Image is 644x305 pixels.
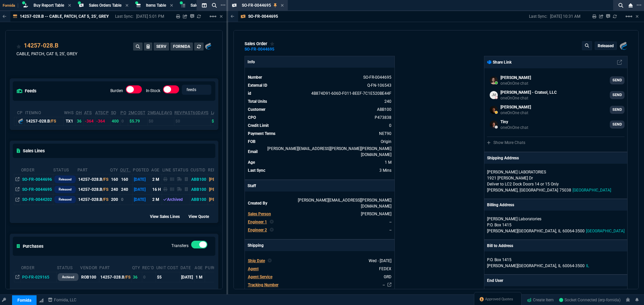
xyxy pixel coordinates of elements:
td: -364 [84,117,95,125]
tr: susan.werner@abbott.com [248,145,392,158]
abbr: Total units in inventory. [76,110,82,115]
td: 16 H [151,184,162,195]
span: Sales Person [248,212,271,216]
td: 14257-028.B [77,174,110,184]
a: SEND [610,76,625,84]
span: Agent Service [248,275,272,279]
td: [PERSON_NAME] [208,195,240,205]
p: [DATE] 10:31 AM [550,14,580,19]
nx-icon: Back to Table [231,14,234,19]
tr: undefined [248,274,392,280]
span: IL [558,229,561,233]
span: [PERSON_NAME][GEOGRAPHIC_DATA], [487,229,557,233]
nx-icon: Open New Tab [637,2,641,8]
span: ROB.HENNEBERGER@FORNIDA.COM [298,198,391,209]
span: Sales Orders Table [89,3,121,8]
a: farzad@fornida.com [487,103,625,117]
th: Qty [132,262,142,272]
div: 14257-028.B [26,118,62,124]
td: 0 [120,195,132,205]
p: Staff [245,180,394,192]
span: /FS [102,187,108,192]
th: age [151,165,162,174]
label: Transfers [171,243,189,248]
tr: undefined [248,122,392,129]
span: External ID [248,83,267,88]
tr: undefined [248,257,392,264]
span: Fornida [3,3,18,8]
tr: See Marketplace Order [248,90,392,97]
th: Order [21,262,57,272]
nx-icon: Close Tab [68,3,71,8]
abbr: Avg cost of all PO invoices for 2 months [128,110,146,115]
th: WHS [64,107,75,117]
p: Billing Address [487,202,514,208]
nx-icon: Close Tab [125,3,128,8]
span: Payment Terms [248,131,275,136]
span: Engineer 1 [248,220,267,224]
span: /FS [50,119,56,124]
td: 0 [120,117,128,125]
tr: undefined [248,130,392,137]
p: Last Sync: [529,14,550,19]
span: See Marketplace Order [311,91,391,96]
h5: Purchases [17,243,44,249]
tr: 7/29/25 => 7:00 PM [248,159,392,166]
span: Last Sync [248,168,265,173]
a: Hide Workbench [636,14,639,19]
td: 14257-028.B [99,272,131,282]
th: Vendor [80,262,99,272]
span: Credit Limit [248,123,269,128]
div: Add to Watchlist [16,41,21,51]
td: $4.57 [211,117,234,125]
span: /FS [102,177,108,182]
td: $5.79 [128,117,147,125]
a: ryan.neptune@fornida.com [487,118,625,131]
tr: undefined [248,197,392,210]
nx-icon: Open In Opposite Panel [15,197,19,202]
span: CPO [248,115,256,120]
span: Email [248,149,258,154]
tr: undefined [248,98,392,105]
mat-icon: Example home icon [625,12,633,20]
button: SERV [154,43,169,51]
p: Released [598,43,614,49]
p: Tiny [500,119,528,125]
span: 9/3/25 => 10:31 AM [379,168,391,173]
a: SO-FR-0044695 [245,49,274,50]
tr: undefined [248,114,392,121]
th: Purchaser [205,262,232,272]
a: SEND [610,91,625,99]
span: Items Table [146,3,166,8]
p: Bill to Address [487,243,513,249]
span: 2025-09-03T00:00:00.000Z [369,258,391,263]
a: SEND [610,106,625,114]
span: [PERSON_NAME][GEOGRAPHIC_DATA], [487,263,557,268]
td: 160 [110,174,120,184]
tr: undefined [248,282,392,288]
p: [PERSON_NAME] [500,104,531,110]
a: Hide Workbench [220,14,223,19]
nx-icon: Close Tab [170,3,173,8]
th: ItemNo [25,107,64,117]
td: 36 [75,117,84,125]
span: 60064-3500 [562,263,585,268]
p: Share Link [487,59,512,65]
p: [PERSON_NAME] Laboratories [487,216,551,222]
th: Unit Cost [156,262,180,272]
td: TX1 [64,117,75,125]
abbr: ATS with all companies combined [95,110,109,115]
p: [PERSON_NAME] - Cratsol, LLC [500,89,557,95]
th: Line Status [162,165,190,174]
td: ABB100 [190,174,208,184]
nx-icon: Search [616,1,626,9]
th: Date [180,262,194,272]
td: ABB100 [190,184,208,195]
span: 60064-3500 [562,229,585,233]
p: oneOnOne chat [500,95,557,101]
p: oneOnOne chat [500,125,528,130]
td: [DATE] [132,195,151,205]
p: Shipping Address [487,155,519,161]
span: 7/29/25 => 7:00 PM [385,160,391,165]
span: [GEOGRAPHIC_DATA] [520,188,558,193]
